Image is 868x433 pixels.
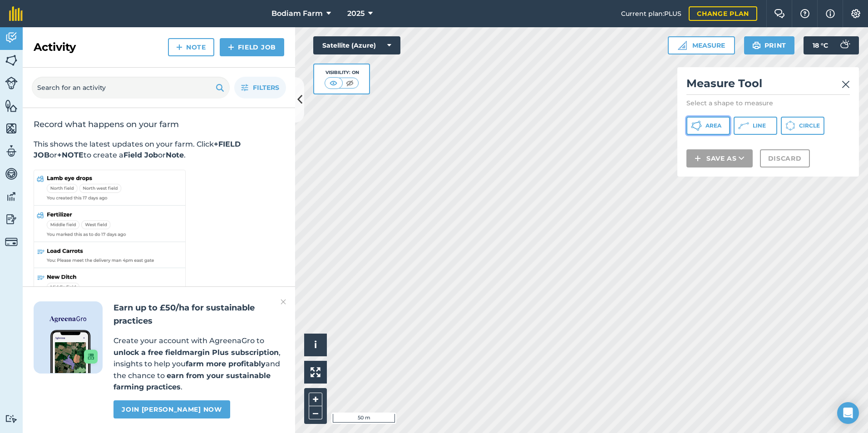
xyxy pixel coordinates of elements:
[837,402,859,424] div: Open Intercom Messenger
[753,122,766,129] span: Line
[5,54,18,67] img: svg+xml;base64,PHN2ZyB4bWxucz0iaHR0cDovL3d3dy53My5vcmcvMjAwMC9zdmciIHdpZHRoPSI1NiIgaGVpZ2h0PSI2MC...
[113,400,230,418] a: Join [PERSON_NAME] now
[271,8,323,19] span: Bodiam Farm
[686,98,850,108] p: Select a shape to measure
[309,393,322,406] button: +
[113,348,279,357] strong: unlock a free fieldmargin Plus subscription
[32,77,230,98] input: Search for an activity
[309,406,322,419] button: –
[689,6,757,21] a: Change plan
[34,40,76,54] h2: Activity
[804,36,859,54] button: 18 °C
[5,414,18,423] img: svg+xml;base64,PD94bWwgdmVyc2lvbj0iMS4wIiBlbmNvZGluZz0idXRmLTgiPz4KPCEtLSBHZW5lcmF0b3I6IEFkb2JlIE...
[5,144,18,158] img: svg+xml;base64,PD94bWwgdmVyc2lvbj0iMS4wIiBlbmNvZGluZz0idXRmLTgiPz4KPCEtLSBHZW5lcmF0b3I6IEFkb2JlIE...
[826,8,835,19] img: svg+xml;base64,PHN2ZyB4bWxucz0iaHR0cDovL3d3dy53My5vcmcvMjAwMC9zdmciIHdpZHRoPSIxNyIgaGVpZ2h0PSIxNy...
[168,38,214,56] a: Note
[842,79,850,90] img: svg+xml;base64,PHN2ZyB4bWxucz0iaHR0cDovL3d3dy53My5vcmcvMjAwMC9zdmciIHdpZHRoPSIyMiIgaGVpZ2h0PSIzMC...
[304,334,327,356] button: i
[5,122,18,135] img: svg+xml;base64,PHN2ZyB4bWxucz0iaHR0cDovL3d3dy53My5vcmcvMjAwMC9zdmciIHdpZHRoPSI1NiIgaGVpZ2h0PSI2MC...
[695,153,701,164] img: svg+xml;base64,PHN2ZyB4bWxucz0iaHR0cDovL3d3dy53My5vcmcvMjAwMC9zdmciIHdpZHRoPSIxNCIgaGVpZ2h0PSIyNC...
[220,38,284,56] a: Field Job
[347,8,365,19] span: 2025
[34,139,284,161] p: This shows the latest updates on your farm. Click or to create a or .
[57,151,84,159] strong: +NOTE
[113,301,284,328] h2: Earn up to £50/ha for sustainable practices
[686,117,730,135] button: Area
[113,371,271,392] strong: earn from your sustainable farming practices
[253,83,279,93] span: Filters
[799,9,810,18] img: A question mark icon
[781,117,824,135] button: Circle
[734,117,777,135] button: Line
[744,36,795,54] button: Print
[281,296,286,307] img: svg+xml;base64,PHN2ZyB4bWxucz0iaHR0cDovL3d3dy53My5vcmcvMjAwMC9zdmciIHdpZHRoPSIyMiIgaGVpZ2h0PSIzMC...
[5,167,18,181] img: svg+xml;base64,PD94bWwgdmVyc2lvbj0iMS4wIiBlbmNvZGluZz0idXRmLTgiPz4KPCEtLSBHZW5lcmF0b3I6IEFkb2JlIE...
[686,76,850,95] h2: Measure Tool
[5,77,18,89] img: svg+xml;base64,PD94bWwgdmVyc2lvbj0iMS4wIiBlbmNvZGluZz0idXRmLTgiPz4KPCEtLSBHZW5lcmF0b3I6IEFkb2JlIE...
[9,6,23,21] img: fieldmargin Logo
[34,119,284,130] h2: Record what happens on your farm
[850,9,861,18] img: A cog icon
[760,149,810,167] button: Discard
[5,212,18,226] img: svg+xml;base64,PD94bWwgdmVyc2lvbj0iMS4wIiBlbmNvZGluZz0idXRmLTgiPz4KPCEtLSBHZW5lcmF0b3I6IEFkb2JlIE...
[328,79,339,88] img: svg+xml;base64,PHN2ZyB4bWxucz0iaHR0cDovL3d3dy53My5vcmcvMjAwMC9zdmciIHdpZHRoPSI1MCIgaGVpZ2h0PSI0MC...
[311,367,321,377] img: Four arrows, one pointing top left, one top right, one bottom right and the last bottom left
[123,151,158,159] strong: Field Job
[668,36,735,54] button: Measure
[186,359,266,368] strong: farm more profitably
[774,9,785,18] img: Two speech bubbles overlapping with the left bubble in the forefront
[313,36,400,54] button: Satellite (Azure)
[176,42,182,53] img: svg+xml;base64,PHN2ZyB4bWxucz0iaHR0cDovL3d3dy53My5vcmcvMjAwMC9zdmciIHdpZHRoPSIxNCIgaGVpZ2h0PSIyNC...
[705,122,721,129] span: Area
[113,335,284,393] p: Create your account with AgreenaGro to , insights to help you and the chance to .
[752,40,761,51] img: svg+xml;base64,PHN2ZyB4bWxucz0iaHR0cDovL3d3dy53My5vcmcvMjAwMC9zdmciIHdpZHRoPSIxOSIgaGVpZ2h0PSIyNC...
[344,79,355,88] img: svg+xml;base64,PHN2ZyB4bWxucz0iaHR0cDovL3d3dy53My5vcmcvMjAwMC9zdmciIHdpZHRoPSI1MCIgaGVpZ2h0PSI0MC...
[5,190,18,203] img: svg+xml;base64,PD94bWwgdmVyc2lvbj0iMS4wIiBlbmNvZGluZz0idXRmLTgiPz4KPCEtLSBHZW5lcmF0b3I6IEFkb2JlIE...
[216,82,224,93] img: svg+xml;base64,PHN2ZyB4bWxucz0iaHR0cDovL3d3dy53My5vcmcvMjAwMC9zdmciIHdpZHRoPSIxOSIgaGVpZ2h0PSIyNC...
[314,339,317,350] span: i
[325,69,359,76] div: Visibility: On
[835,36,853,54] img: svg+xml;base64,PD94bWwgdmVyc2lvbj0iMS4wIiBlbmNvZGluZz0idXRmLTgiPz4KPCEtLSBHZW5lcmF0b3I6IEFkb2JlIE...
[799,122,820,129] span: Circle
[5,31,18,44] img: svg+xml;base64,PD94bWwgdmVyc2lvbj0iMS4wIiBlbmNvZGluZz0idXRmLTgiPz4KPCEtLSBHZW5lcmF0b3I6IEFkb2JlIE...
[621,9,681,19] span: Current plan : PLUS
[678,41,687,50] img: Ruler icon
[228,42,234,53] img: svg+xml;base64,PHN2ZyB4bWxucz0iaHR0cDovL3d3dy53My5vcmcvMjAwMC9zdmciIHdpZHRoPSIxNCIgaGVpZ2h0PSIyNC...
[686,149,753,167] button: Save as
[166,151,184,159] strong: Note
[5,236,18,248] img: svg+xml;base64,PD94bWwgdmVyc2lvbj0iMS4wIiBlbmNvZGluZz0idXRmLTgiPz4KPCEtLSBHZW5lcmF0b3I6IEFkb2JlIE...
[234,77,286,98] button: Filters
[50,330,98,373] img: Screenshot of the Gro app
[813,36,828,54] span: 18 ° C
[5,99,18,113] img: svg+xml;base64,PHN2ZyB4bWxucz0iaHR0cDovL3d3dy53My5vcmcvMjAwMC9zdmciIHdpZHRoPSI1NiIgaGVpZ2h0PSI2MC...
